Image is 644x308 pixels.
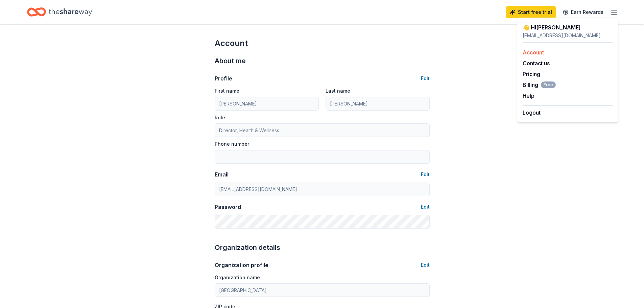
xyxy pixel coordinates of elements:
button: Contact us [523,59,550,67]
div: Organization details [215,242,430,253]
a: Home [27,4,92,20]
button: Edit [421,170,430,179]
label: Role [215,114,225,121]
div: 👋 Hi [PERSON_NAME] [523,23,613,31]
button: BillingFree [523,81,556,89]
label: Last name [326,88,350,94]
button: Help [523,92,534,100]
button: Edit [421,203,430,211]
div: [EMAIL_ADDRESS][DOMAIN_NAME] [523,31,613,40]
button: Edit [421,261,430,269]
button: Logout [523,109,541,117]
div: Account [215,38,430,49]
label: Organization name [215,274,260,281]
div: Email [215,170,229,179]
a: Account [523,49,544,56]
span: Free [541,81,556,88]
div: Password [215,203,241,211]
label: First name [215,88,239,94]
a: Earn Rewards [559,6,607,18]
div: Organization profile [215,261,268,269]
a: Start free trial [506,6,556,18]
button: Edit [421,74,430,82]
span: Billing [523,81,556,89]
a: Pricing [523,71,540,77]
div: About me [215,55,430,66]
label: Phone number [215,141,249,147]
div: Profile [215,74,232,82]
